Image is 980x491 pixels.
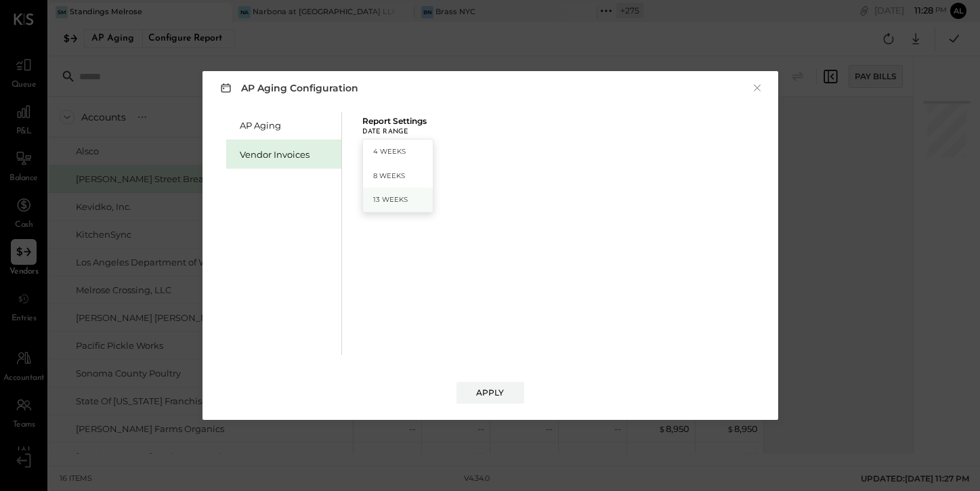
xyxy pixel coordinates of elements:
h3: AP Aging Configuration [217,79,358,96]
span: 4 Weeks [373,147,406,156]
div: AP Aging [240,119,335,132]
button: × [751,81,763,95]
div: Apply [476,387,505,398]
div: Report Settings [362,117,433,125]
button: Apply [456,382,524,404]
span: 8 Weeks [373,171,405,180]
div: Date Range [362,129,433,135]
div: Vendor Invoices [240,148,335,161]
span: 13 Weeks [373,195,408,204]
